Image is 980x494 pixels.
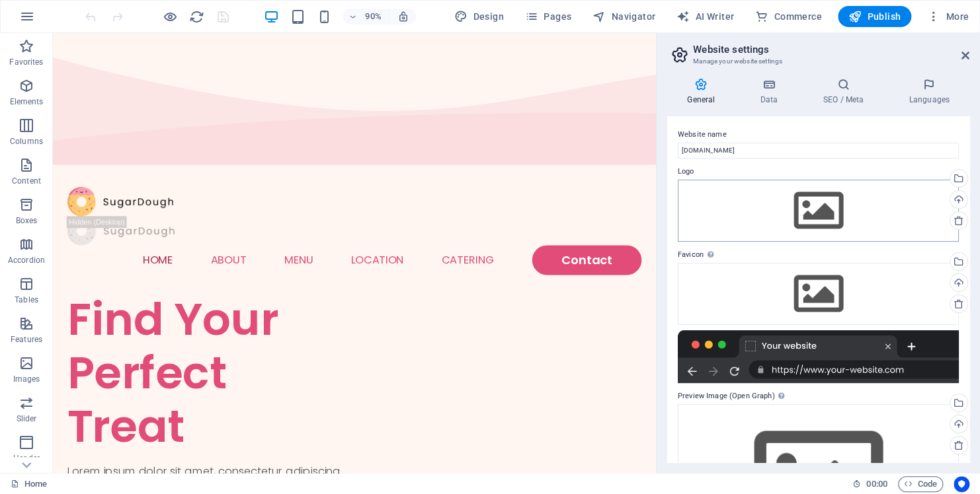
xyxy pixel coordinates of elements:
p: Header [13,453,40,464]
p: Favorites [9,57,43,67]
span: AI Writer [676,10,734,23]
h6: 90% [362,9,384,24]
button: Navigator [587,6,661,27]
label: Website name [678,127,959,143]
button: Pages [520,6,577,27]
a: Click to cancel selection. Double-click to open Pages [11,476,47,492]
button: reload [188,9,204,24]
button: AI Writer [671,6,739,27]
i: Reload page [189,9,204,24]
p: Columns [10,136,43,147]
p: Boxes [16,215,38,226]
button: 90% [343,9,389,24]
label: Preview Image (Open Graph) [678,388,959,404]
p: Tables [15,295,38,305]
span: Navigator [592,10,655,23]
label: Logo [678,164,959,180]
p: Content [12,176,41,186]
p: Accordion [8,255,45,265]
h6: Session time [852,476,887,492]
button: Publish [838,6,911,27]
span: Commerce [755,10,822,23]
p: Images [13,374,40,384]
div: Select files from the file manager, stock photos, or upload file(s) [678,180,959,242]
h4: General [667,78,740,106]
span: Code [904,476,937,492]
span: Publish [848,10,901,23]
button: Commerce [750,6,827,27]
div: Select files from the file manager, stock photos, or upload file(s) [678,263,959,325]
p: Slider [17,413,37,424]
span: 00 00 [866,476,887,492]
button: Design [449,6,509,27]
input: Name... [678,143,959,159]
button: Click here to leave preview mode and continue editing [162,9,178,24]
button: Code [898,476,943,492]
h4: Data [740,78,803,106]
div: Design (Ctrl+Alt+Y) [449,6,509,27]
span: More [927,10,969,23]
span: Pages [525,10,571,23]
button: More [922,6,974,27]
span: : [876,479,878,489]
h4: Languages [889,78,969,106]
button: Usercentrics [954,476,969,492]
p: Elements [10,96,44,107]
p: Features [11,334,42,345]
h4: SEO / Meta [803,78,889,106]
h3: Manage your website settings [693,55,943,67]
label: Favicon [678,247,959,263]
h2: Website settings [693,44,969,55]
span: Design [454,10,504,23]
i: On resize automatically adjust zoom level to fit chosen device. [397,11,409,22]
